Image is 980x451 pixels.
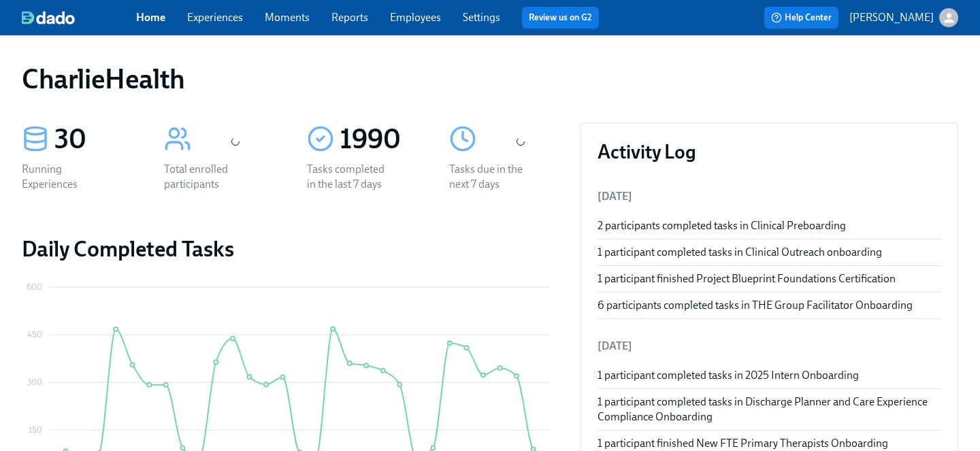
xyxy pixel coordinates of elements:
a: Reports [331,11,368,24]
div: 1 participant finished Project Blueprint Foundations Certification [598,271,941,286]
tspan: 300 [27,378,42,387]
h3: Activity Log [598,139,941,164]
a: Employees [390,11,441,24]
img: dado [22,11,75,24]
span: [DATE] [598,190,632,203]
button: Review us on G2 [522,7,599,29]
div: 1 participant finished New FTE Primary Therapists Onboarding [598,436,941,451]
a: Settings [463,11,500,24]
div: 1 participant completed tasks in 2025 Intern Onboarding [598,368,941,383]
div: Running Experiences [22,162,109,192]
tspan: 600 [27,282,42,292]
tspan: 450 [27,330,42,339]
div: 2 participants completed tasks in Clinical Preboarding [598,218,941,233]
h1: CharlieHealth [22,63,185,95]
a: Moments [265,11,310,24]
div: 1990 [340,122,416,156]
div: 1 participant completed tasks in Discharge Planner and Care Experience Compliance Onboarding [598,395,941,424]
li: [DATE] [598,330,941,363]
p: [PERSON_NAME] [849,10,934,25]
div: Total enrolled participants [164,162,251,192]
button: [PERSON_NAME] [849,8,958,27]
a: Experiences [187,11,243,24]
tspan: 150 [29,425,42,435]
div: 30 [54,122,131,156]
div: 1 participant completed tasks in Clinical Outreach onboarding [598,245,941,260]
a: Review us on G2 [529,11,592,24]
button: Help Center [764,7,838,29]
div: Tasks completed in the last 7 days [307,162,394,192]
h2: Daily Completed Tasks [22,235,559,263]
div: 6 participants completed tasks in THE Group Facilitator Onboarding [598,298,941,313]
a: dado [22,11,136,24]
div: Tasks due in the next 7 days [449,162,536,192]
a: Home [136,11,165,24]
span: Help Center [771,11,832,24]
